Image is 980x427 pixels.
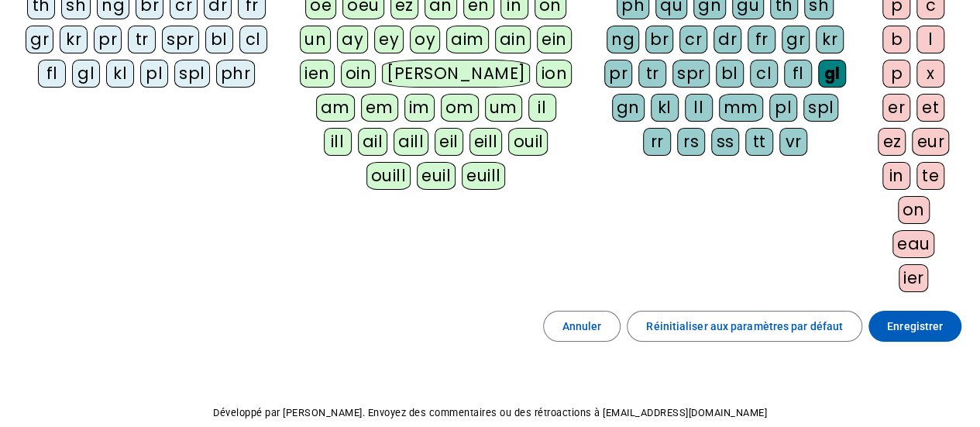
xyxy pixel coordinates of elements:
[366,162,411,190] div: ouill
[782,26,810,53] div: gr
[300,26,331,53] div: un
[38,60,66,88] div: fl
[537,26,572,53] div: ein
[882,26,910,53] div: b
[604,60,632,88] div: pr
[382,60,530,88] div: [PERSON_NAME]
[643,128,671,156] div: rr
[72,60,100,88] div: gl
[543,311,621,342] button: Annuler
[892,230,935,258] div: eau
[912,128,949,156] div: eur
[638,60,666,88] div: tr
[916,26,944,53] div: l
[485,94,522,122] div: um
[818,60,846,88] div: gl
[677,128,705,156] div: rs
[341,60,377,88] div: oin
[714,26,741,53] div: dr
[495,26,531,53] div: ain
[882,94,910,122] div: er
[337,26,368,53] div: ay
[26,26,53,53] div: gr
[607,26,639,53] div: ng
[128,26,156,53] div: tr
[645,26,673,53] div: br
[300,60,335,88] div: ien
[174,60,210,88] div: spl
[916,162,944,190] div: te
[239,26,267,53] div: cl
[672,60,710,88] div: spr
[410,26,440,53] div: oy
[711,128,739,156] div: ss
[441,94,479,122] div: om
[769,94,797,122] div: pl
[887,317,943,336] span: Enregistrer
[803,94,839,122] div: spl
[898,196,930,224] div: on
[679,26,707,53] div: cr
[882,162,910,190] div: in
[646,317,843,336] span: Réinitialiser aux paramètres par défaut
[716,60,744,88] div: bl
[882,60,910,88] div: p
[627,311,862,342] button: Réinitialiser aux paramètres par défaut
[446,26,489,53] div: aim
[469,128,503,156] div: eill
[374,26,404,53] div: ey
[324,128,352,156] div: ill
[12,404,968,422] p: Développé par [PERSON_NAME]. Envoyez des commentaires ou des rétroactions à [EMAIL_ADDRESS][DOMAI...
[394,128,428,156] div: aill
[361,94,398,122] div: em
[94,26,122,53] div: pr
[562,317,602,336] span: Annuler
[685,94,713,122] div: ll
[651,94,679,122] div: kl
[417,162,456,190] div: euil
[536,60,572,88] div: ion
[916,60,944,88] div: x
[784,60,812,88] div: fl
[528,94,556,122] div: il
[745,128,773,156] div: tt
[916,94,944,122] div: et
[106,60,134,88] div: kl
[719,94,763,122] div: mm
[404,94,435,122] div: im
[612,94,645,122] div: gn
[60,26,88,53] div: kr
[748,26,775,53] div: fr
[779,128,807,156] div: vr
[878,128,906,156] div: ez
[435,128,463,156] div: eil
[216,60,256,88] div: phr
[868,311,961,342] button: Enregistrer
[140,60,168,88] div: pl
[508,128,548,156] div: ouil
[462,162,505,190] div: euill
[816,26,844,53] div: kr
[750,60,778,88] div: cl
[205,26,233,53] div: bl
[358,128,388,156] div: ail
[899,264,929,292] div: ier
[316,94,355,122] div: am
[162,26,199,53] div: spr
